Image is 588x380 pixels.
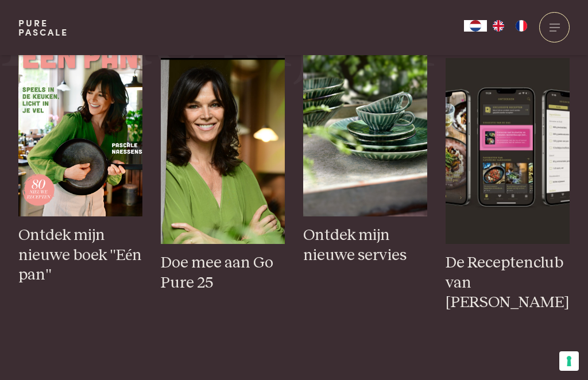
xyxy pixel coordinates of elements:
[161,58,285,244] img: pascale_foto
[464,20,487,32] a: NL
[161,253,285,293] h3: Doe mee aan Go Pure 25
[446,253,570,313] h3: De Receptenclub van [PERSON_NAME]
[18,226,142,285] h3: Ontdek mijn nieuwe boek "Eén pan"
[464,20,533,32] aside: Language selected: Nederlands
[487,20,533,32] ul: Language list
[303,226,427,265] h3: Ontdek mijn nieuwe servies
[446,58,570,313] a: iPhone 13 Pro Mockup front and side view De Receptenclub van [PERSON_NAME]
[510,20,533,32] a: FR
[18,30,142,216] img: één pan - voorbeeldcover
[18,18,68,37] a: PurePascale
[303,30,427,265] a: groen_servies_23 Ontdek mijn nieuwe servies
[559,351,579,371] button: Uw voorkeuren voor toestemming voor trackingtechnologieën
[161,58,285,293] a: pascale_foto Doe mee aan Go Pure 25
[18,30,142,285] a: één pan - voorbeeldcover Ontdek mijn nieuwe boek "Eén pan"
[446,58,570,244] img: iPhone 13 Pro Mockup front and side view
[303,30,427,216] img: groen_servies_23
[464,20,487,32] div: Language
[487,20,510,32] a: EN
